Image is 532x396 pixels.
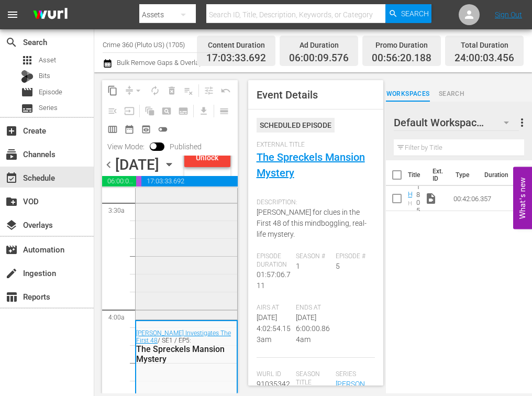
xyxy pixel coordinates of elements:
span: movie_filter [5,244,18,256]
span: content_copy [107,85,118,96]
span: Bulk Remove Gaps & Overlaps [115,59,206,67]
span: 01:57:06.711 [257,270,291,290]
div: Ad Duration [289,38,349,52]
span: Create [5,125,18,137]
span: Bits [39,71,50,81]
span: Create Search Block [158,103,175,119]
button: more_vert [516,110,528,135]
span: Workspaces [386,89,430,100]
span: Select an event to delete [163,82,180,99]
span: 1 [296,262,300,270]
span: Download as CSV [192,101,212,121]
div: Promo Duration [372,38,431,52]
div: Scheduled Episode [257,118,335,133]
span: Wurl Id [257,370,291,379]
div: Hungry Hungry Pickers [408,200,413,207]
span: 06:00:09.576 [102,176,136,186]
span: preview_outlined [141,124,151,135]
span: layers [5,219,18,232]
span: Create Series Block [175,103,192,119]
div: / SE1 / EP5: [136,329,234,364]
span: Series [39,103,58,113]
span: Toggle to switch from Published to Draft view. [150,142,157,150]
a: The Spreckels Mansion Mystery [257,151,365,179]
span: Season Title [296,370,330,387]
span: chevron_right [235,158,248,171]
span: Day Calendar View [212,101,232,121]
span: 00:56:20.188 [372,52,431,64]
span: Event Details [257,89,318,101]
span: Revert to Primary Episode [217,82,234,99]
span: Ingestion [5,267,18,280]
span: [PERSON_NAME] for clues in the First 48 of this mindboggling, real-life mystery. [257,208,367,238]
span: menu [6,8,19,21]
span: 5 [336,262,340,270]
button: Unlock and Edit [184,148,230,167]
span: Episode [39,87,62,97]
span: Episode [21,86,34,98]
a: Hungry Hungry Pickers [408,190,417,339]
span: View Mode: [102,142,150,151]
span: Remove Gaps & Overlaps [121,82,147,99]
span: Video [425,192,437,205]
th: Title [408,160,426,190]
span: Season # [296,252,330,261]
div: Bits [21,70,34,83]
td: 00:42:06.357 [449,186,507,211]
span: Reports [5,291,18,303]
div: Unlock and Edit [190,148,225,167]
div: The Spreckels Mansion Mystery [136,344,234,364]
span: more_vert [516,116,528,129]
span: 06:00:09.576 [289,52,349,64]
div: [DATE] [115,156,159,173]
span: Description: [257,199,370,207]
span: 00:56:20.188 [136,176,141,186]
a: Sign Out [495,10,522,19]
svg: Add to Schedule [511,193,523,204]
span: [DATE] 6:00:00.864am [296,313,330,344]
span: 91035342 [257,380,290,388]
div: Default Workspace [394,108,519,137]
span: 24:00:03.456 [455,52,514,64]
span: Episode # [336,252,370,261]
td: 218059 [412,186,420,211]
span: Asset [39,55,56,65]
span: Series [21,102,34,115]
span: event_available [5,172,18,184]
th: Ext. ID [426,160,449,190]
span: 17:03:33.692 [141,176,238,186]
span: Month Calendar View [121,121,138,138]
th: Type [449,160,478,190]
span: Search [5,36,18,49]
span: Week Calendar View [104,121,121,138]
span: subscriptions [5,148,18,161]
span: Copy Lineup [104,82,121,99]
button: Open Feedback Widget [513,167,532,229]
a: [PERSON_NAME] Investigates The First 48 [136,329,231,344]
span: Ends At [296,304,330,312]
span: Search [401,4,429,23]
span: Series [336,370,370,379]
button: Search [385,4,431,23]
span: chevron_left [102,158,115,171]
span: apps [21,54,34,67]
img: ans4CAIJ8jUAAAAAAAAAAAAAAAAAAAAAAAAgQb4GAAAAAAAAAAAAAAAAAAAAAAAAJMjXAAAAAAAAAAAAAAAAAAAAAAAAgAT5G... [25,3,75,27]
span: toggle_off [158,124,168,135]
span: [DATE] 4:02:54.153am [257,313,291,344]
div: Total Duration [455,38,514,52]
span: 1 [484,113,497,135]
span: Customize Events [197,80,217,101]
span: Airs At [257,304,291,312]
span: Published [164,142,207,151]
span: date_range_outlined [124,124,135,135]
span: calendar_view_week_outlined [107,124,118,135]
span: Loop Content [147,82,163,99]
span: External Title [257,141,370,149]
span: 17:03:33.692 [206,52,266,64]
span: Clear Lineup [180,82,197,99]
span: Search [430,89,474,100]
span: Episode Duration [257,252,291,269]
span: create_new_folder [5,195,18,208]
